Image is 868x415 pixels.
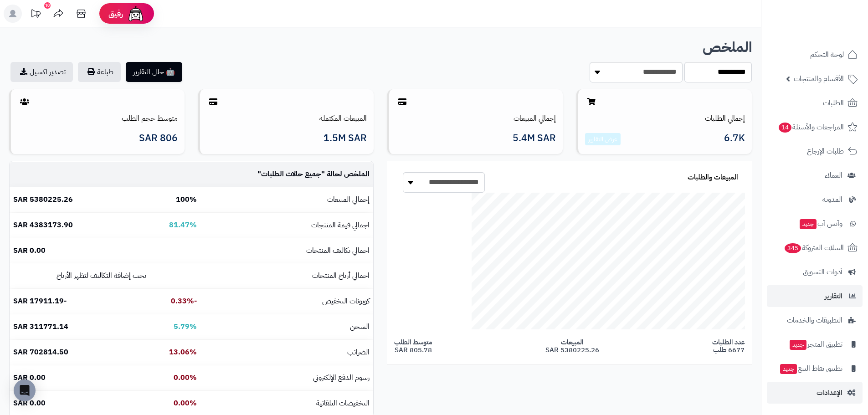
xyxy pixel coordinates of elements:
span: التطبيقات والخدمات [787,314,842,327]
b: 0.00% [174,372,197,383]
a: المراجعات والأسئلة14 [767,116,863,138]
span: 14 [778,122,792,133]
div: 10 [44,2,51,9]
span: 5.4M SAR [513,133,556,143]
span: العملاء [825,169,842,182]
td: اجمالي أرباح المنتجات [200,263,373,288]
a: العملاء [767,164,863,186]
span: الطلبات [823,97,844,109]
span: أدوات التسويق [803,266,842,278]
b: -17911.19 SAR [13,296,67,307]
a: التقارير [767,285,863,307]
span: جميع حالات الطلبات [261,169,321,179]
b: 0.00 SAR [13,398,46,409]
span: الأقسام والمنتجات [794,72,844,85]
td: رسوم الدفع الإلكتروني [200,365,373,390]
a: تصدير اكسيل [10,62,73,82]
td: الضرائب [200,340,373,365]
h3: المبيعات والطلبات [688,174,738,182]
td: اجمالي تكاليف المنتجات [200,238,373,263]
a: تطبيق المتجرجديد [767,333,863,355]
b: 0.00 SAR [13,245,46,256]
span: جديد [800,219,817,229]
b: 311771.14 SAR [13,321,68,332]
div: Open Intercom Messenger [14,379,36,401]
b: 4383173.90 SAR [13,220,73,231]
span: 6.7K [724,133,745,146]
a: عرض التقارير [588,134,617,144]
a: إجمالي الطلبات [705,113,745,124]
b: -0.33% [171,296,197,307]
a: تحديثات المنصة [24,5,47,25]
span: السلات المتروكة [784,241,844,254]
span: المراجعات والأسئلة [778,121,844,133]
img: ai-face.png [127,5,145,23]
span: تطبيق المتجر [789,338,842,351]
span: 1.5M SAR [324,133,367,143]
a: المدونة [767,189,863,210]
button: 🤖 حلل التقارير [126,62,182,82]
b: 5380225.26 SAR [13,194,73,205]
span: طلبات الإرجاع [807,145,844,158]
a: السلات المتروكة345 [767,237,863,259]
span: المبيعات 5380225.26 SAR [545,338,599,354]
a: متوسط حجم الطلب [122,113,178,124]
small: يجب إضافة التكاليف لتظهر الأرباح [56,270,146,281]
a: طلبات الإرجاع [767,140,863,162]
b: 13.06% [169,347,197,358]
span: 345 [784,243,801,253]
b: 81.47% [169,220,197,231]
a: التطبيقات والخدمات [767,309,863,331]
span: جديد [780,364,797,374]
a: أدوات التسويق [767,261,863,283]
a: الإعدادات [767,382,863,404]
b: الملخص [703,36,752,58]
span: متوسط الطلب 805.78 SAR [394,338,432,354]
a: لوحة التحكم [767,44,863,66]
td: كوبونات التخفيض [200,289,373,314]
td: الملخص لحالة " " [200,162,373,187]
span: 806 SAR [139,133,178,143]
span: عدد الطلبات 6677 طلب [712,338,745,354]
a: إجمالي المبيعات [514,113,556,124]
span: رفيق [108,8,123,19]
span: المدونة [822,193,842,206]
span: تطبيق نقاط البيع [779,362,842,375]
td: إجمالي المبيعات [200,187,373,212]
b: 0.00 SAR [13,372,46,383]
span: وآتس آب [799,217,842,230]
span: لوحة التحكم [810,48,844,61]
b: 100% [176,194,197,205]
span: الإعدادات [817,386,842,399]
a: المبيعات المكتملة [319,113,367,124]
button: طباعة [78,62,121,82]
img: logo-2.png [806,17,859,36]
a: الطلبات [767,92,863,114]
span: التقارير [825,290,842,302]
b: 5.79% [174,321,197,332]
span: جديد [790,340,806,350]
a: تطبيق نقاط البيعجديد [767,358,863,379]
b: 702814.50 SAR [13,347,68,358]
b: 0.00% [174,398,197,409]
a: وآتس آبجديد [767,213,863,235]
td: اجمالي قيمة المنتجات [200,213,373,238]
td: الشحن [200,314,373,339]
